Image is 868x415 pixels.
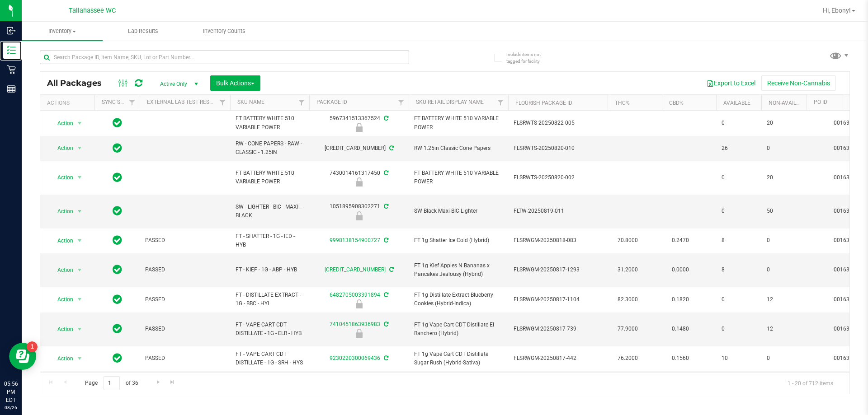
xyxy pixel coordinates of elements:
[514,295,602,304] span: FLSRWGM-20250817-1104
[722,173,756,182] span: 0
[382,292,388,298] span: Sync from Compliance System
[761,75,836,91] button: Receive Non-Cannabis
[414,236,503,245] span: FT 1g Shatter Ice Cold (Hybrid)
[667,322,693,336] span: 0.1480
[514,119,602,127] span: FLSRWTS-20250822-005
[414,114,503,131] span: FT BATTERY WHITE 510 VARIABLE POWER
[613,234,642,247] span: 70.8000
[49,293,74,306] span: Action
[330,321,380,327] a: 7410451863936983
[236,169,304,186] span: FT BATTERY WHITE 510 VARIABLE POWER
[388,145,394,151] span: Sync from Compliance System
[49,142,74,154] span: Action
[722,354,756,363] span: 10
[49,352,74,365] span: Action
[388,266,394,273] span: Sync from Compliance System
[308,144,410,153] div: [CREDIT_CARD_NUMBER]
[767,119,801,127] span: 20
[308,123,410,132] div: Newly Received
[514,144,602,153] span: FLSRWTS-20250820-010
[722,207,756,215] span: 0
[722,236,756,245] span: 8
[723,100,750,106] a: Available
[767,207,801,215] span: 50
[414,169,503,186] span: FT BATTERY WHITE 510 VARIABLE POWER
[147,99,218,105] a: External Lab Test Result
[113,293,122,306] span: In Sync
[145,325,225,333] span: PASSED
[514,236,602,245] span: FLSRWGM-20250818-083
[514,173,602,182] span: FLSRWTS-20250820-002
[151,376,165,388] a: Go to the next page
[308,211,410,220] div: Newly Received
[330,292,380,298] a: 6482705003391894
[613,293,642,306] span: 82.3000
[113,171,122,184] span: In Sync
[113,142,122,154] span: In Sync
[767,354,801,363] span: 0
[506,51,552,65] span: Include items not tagged for facility
[416,99,484,105] a: Sku Retail Display Name
[382,355,388,361] span: Sync from Compliance System
[308,169,410,187] div: 7430014161317450
[316,99,347,105] a: Package ID
[834,120,859,126] a: 00163488
[394,95,409,110] a: Filter
[515,100,572,106] a: Flourish Package ID
[834,326,859,332] a: 00163487
[49,234,74,247] span: Action
[7,65,16,74] inline-svg: Retail
[767,325,801,333] span: 12
[834,174,859,181] a: 00163487
[4,380,18,404] p: 05:56 PM EDT
[236,114,304,131] span: FT BATTERY WHITE 510 VARIABLE POWER
[382,237,388,243] span: Sync from Compliance System
[615,100,630,106] a: THC%
[722,295,756,304] span: 0
[669,100,684,106] a: CBD%
[74,234,85,247] span: select
[325,266,386,273] a: [CREDIT_CARD_NUMBER]
[493,95,508,110] a: Filter
[414,350,503,367] span: FT 1g Vape Cart CDT Distillate Sugar Rush (Hybrid-Sativa)
[113,117,122,129] span: In Sync
[22,27,103,35] span: Inventory
[74,293,85,306] span: select
[382,321,388,327] span: Sync from Compliance System
[722,119,756,127] span: 0
[237,99,264,105] a: SKU Name
[382,170,388,176] span: Sync from Compliance System
[49,205,74,218] span: Action
[47,78,111,88] span: All Packages
[414,291,503,308] span: FT 1g Distillate Extract Blueberry Cookies (Hybrid-Indica)
[215,95,230,110] a: Filter
[236,291,304,308] span: FT - DISTILLATE EXTRACT - 1G - BBC - HYI
[113,322,122,335] span: In Sync
[236,350,304,367] span: FT - VAPE CART CDT DISTILLATE - 1G - SRH - HYS
[834,208,859,214] a: 00163487
[514,266,602,274] span: FLSRWGM-20250817-1293
[116,27,170,35] span: Lab Results
[514,325,602,333] span: FLSRWGM-20250817-739
[308,177,410,187] div: Newly Received
[722,144,756,153] span: 26
[722,266,756,274] span: 8
[74,352,85,365] span: select
[414,207,503,215] span: SW Black Maxi BIC Lighter
[216,79,255,87] span: Bulk Actions
[74,264,85,276] span: select
[49,117,74,130] span: Action
[236,140,304,157] span: RW - CONE PAPERS - RAW - CLASSIC - 1.25IN
[113,263,122,276] span: In Sync
[514,207,602,215] span: FLTW-20250819-011
[125,95,140,110] a: Filter
[701,75,761,91] button: Export to Excel
[514,354,602,363] span: FLSRWGM-20250817-442
[834,145,859,151] a: 00163487
[722,325,756,333] span: 0
[767,173,801,182] span: 20
[294,95,309,110] a: Filter
[104,376,120,390] input: 1
[236,321,304,338] span: FT - VAPE CART CDT DISTILLATE - 1G - ELR - HYB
